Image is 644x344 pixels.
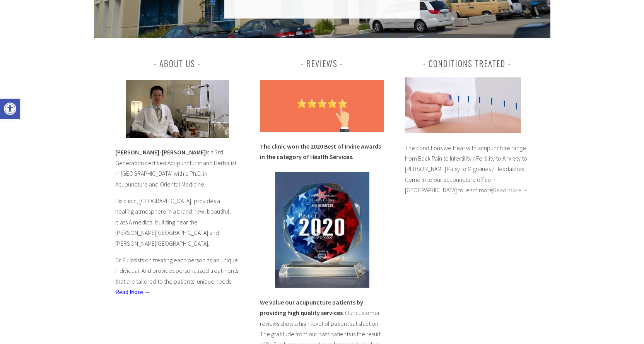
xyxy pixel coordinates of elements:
[115,255,239,298] p: Dr. Fu insists on treating each person as an unique individual. And provides personalized treatme...
[115,288,150,296] a: Read More →
[260,56,384,70] h3: Reviews
[126,80,229,138] img: best acupuncturist irvine
[260,142,381,161] strong: The clinic won the 2020 Best of Irvine Awards in the category of Health Services.
[115,56,239,70] h3: About Us
[493,186,529,194] a: Read more →
[260,298,363,317] strong: We value our acupuncture patients by providing high quality services
[275,172,369,288] img: Best of Acupuncturist Health Services in Irvine 2020
[405,77,521,133] img: Irvine-Acupuncture-Conditions-Treated
[115,196,239,249] p: His clinic, [GEOGRAPHIC_DATA], provides a healing atmosphere in a brand new, beautiful, class A m...
[115,148,206,156] b: [PERSON_NAME]-[PERSON_NAME]
[405,56,529,70] h3: Conditions Treated
[115,147,239,190] p: is a 3rd Generation certified Acupuncturist and Herbalist in [GEOGRAPHIC_DATA] with a Ph.D. in Ac...
[405,143,529,196] p: The conditions we treat with acupuncture range from Back Pain to Infertility / Fertility to Anxie...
